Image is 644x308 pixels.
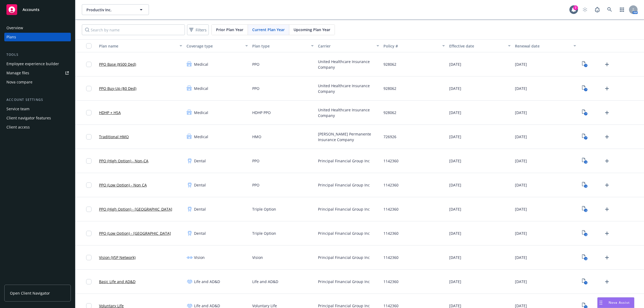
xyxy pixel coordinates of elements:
a: View Plan Documents [580,205,589,214]
a: Nova compare [4,78,71,86]
a: Upload Plan Documents [603,157,611,165]
a: PPO (Low Option) - [GEOGRAPHIC_DATA] [99,230,171,236]
span: 1142360 [383,206,398,212]
button: Nova Assist [597,297,634,308]
span: [DATE] [515,279,527,284]
a: View Plan Documents [580,133,589,141]
input: Select all [86,43,92,49]
div: Effective date [449,43,505,49]
span: [DATE] [449,255,461,260]
a: View Plan Documents [580,84,589,93]
span: 928062 [383,110,396,115]
text: 7 [585,136,586,140]
a: PPO (Low Option) - Non CA [99,182,147,188]
a: View Plan Documents [580,277,589,286]
div: Plan name [99,43,176,49]
a: Upload Plan Documents [603,60,611,69]
button: Filters [187,24,209,35]
button: Policy # [381,39,447,52]
span: 1142360 [383,279,398,284]
span: Principal Financial Group Inc [318,230,370,236]
a: Upload Plan Documents [603,205,611,214]
text: 3 [585,160,586,164]
span: Medical [194,134,208,140]
a: Service team [4,105,71,113]
span: [DATE] [449,61,461,67]
text: 3 [585,185,586,188]
span: [DATE] [515,182,527,188]
a: Upload Plan Documents [603,133,611,141]
span: [DATE] [515,134,527,140]
span: 928062 [383,61,396,67]
span: [PERSON_NAME] Permanente Insurance Company [318,131,379,142]
div: Tools [4,52,71,57]
span: United Healthcare Insurance Company [318,59,379,70]
a: Overview [4,24,71,32]
a: PPO Buy-Up ($0 Ded) [99,86,136,91]
span: 1142360 [383,158,398,164]
div: Plan type [252,43,308,49]
span: Dental [194,158,206,164]
span: [DATE] [515,206,527,212]
span: [DATE] [515,61,527,67]
span: Filters [188,26,208,34]
div: Client navigator features [6,114,51,122]
a: Plans [4,33,71,41]
span: Vision [194,255,205,260]
span: Vision [252,255,263,260]
span: 726926 [383,134,396,140]
div: Carrier [318,43,374,49]
input: Toggle Row Selected [86,134,92,140]
span: Prior Plan Year [216,27,243,32]
span: Principal Financial Group Inc [318,182,370,188]
div: Manage files [6,69,29,77]
text: 7 [585,88,586,91]
a: Upload Plan Documents [603,108,611,117]
text: 1 [585,281,586,285]
div: Account settings [4,97,71,102]
a: Upload Plan Documents [603,84,611,93]
span: Dental [194,182,206,188]
span: Principal Financial Group Inc [318,158,370,164]
a: Switch app [617,4,627,15]
span: Medical [194,61,208,67]
text: 7 [585,64,586,67]
a: Client navigator features [4,114,71,122]
span: [DATE] [449,158,461,164]
span: HDHP PPO [252,110,271,115]
span: United Healthcare Insurance Company [318,107,379,118]
span: Principal Financial Group Inc [318,279,370,284]
span: [DATE] [449,206,461,212]
button: Renewal date [513,39,579,52]
div: Policy # [383,43,439,49]
span: [DATE] [515,110,527,115]
div: Nova compare [6,78,32,86]
span: [DATE] [515,158,527,164]
input: Toggle Row Selected [86,62,92,67]
a: Employee experience builder [4,60,71,68]
input: Toggle Row Selected [86,279,92,284]
a: Upload Plan Documents [603,253,611,262]
div: Drag to move [598,298,604,308]
span: [DATE] [449,279,461,284]
input: Toggle Row Selected [86,182,92,188]
span: HMO [252,134,261,140]
a: Upload Plan Documents [603,277,611,286]
input: Toggle Row Selected [86,255,92,260]
a: View Plan Documents [580,253,589,262]
div: Employee experience builder [6,60,59,68]
span: [DATE] [449,134,461,140]
span: Nova Assist [609,300,630,305]
div: Coverage type [186,43,242,49]
div: Service team [6,105,30,113]
input: Toggle Row Selected [86,86,92,91]
div: Client access [6,123,30,131]
a: View Plan Documents [580,108,589,117]
a: Report a Bug [592,4,603,15]
span: Medical [194,86,208,91]
a: PPO (High Option) - Non-CA [99,158,148,164]
span: Medical [194,110,208,115]
span: 928062 [383,86,396,91]
span: Filters [196,27,207,33]
span: Accounts [23,8,39,12]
